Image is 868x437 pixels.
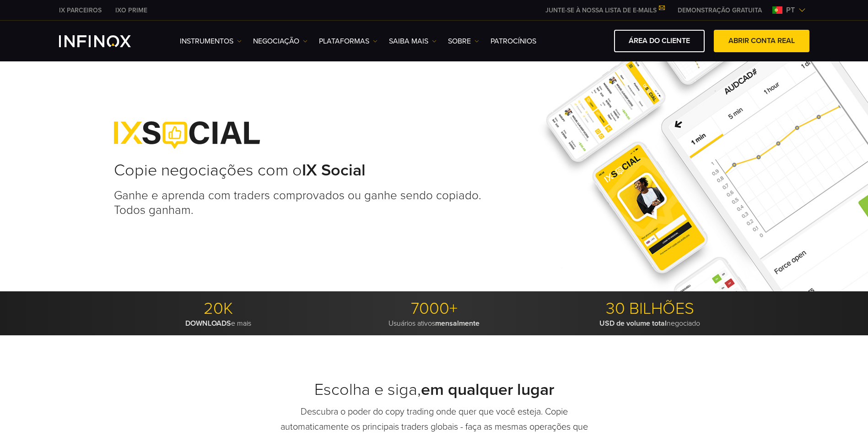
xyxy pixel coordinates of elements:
[329,299,539,319] p: 7000+
[782,5,798,16] span: pt
[389,36,437,47] a: Saiba mais
[421,380,554,399] strong: em qualquer lugar
[52,5,108,15] a: INFINOX
[108,5,154,15] a: INFINOX
[302,160,366,180] strong: IX Social
[435,319,480,328] strong: mensalmente
[274,380,594,400] h2: Escolha e siga,
[491,36,536,47] a: Patrocínios
[329,319,539,328] p: Usuários ativos
[114,299,323,319] p: 20K
[185,319,231,328] strong: DOWNLOADS
[545,319,755,328] p: negociado
[114,160,490,180] h2: Copie negociações com o
[599,319,667,328] strong: USD de volume total
[114,188,490,217] h3: Ganhe e aprenda com traders comprovados ou ganhe sendo copiado. Todos ganham.
[114,319,323,328] p: e mais
[59,35,152,47] a: INFINOX Logo
[319,36,377,47] a: PLATAFORMAS
[448,36,479,47] a: SOBRE
[671,5,769,15] a: INFINOX MENU
[253,36,307,47] a: NEGOCIAÇÃO
[539,6,671,14] a: JUNTE-SE À NOSSA LISTA DE E-MAILS
[545,299,755,319] p: 30 BILHÕES
[180,36,242,47] a: Instrumentos
[614,30,705,52] a: ÁREA DO CLIENTE
[714,30,809,52] a: ABRIR CONTA REAL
